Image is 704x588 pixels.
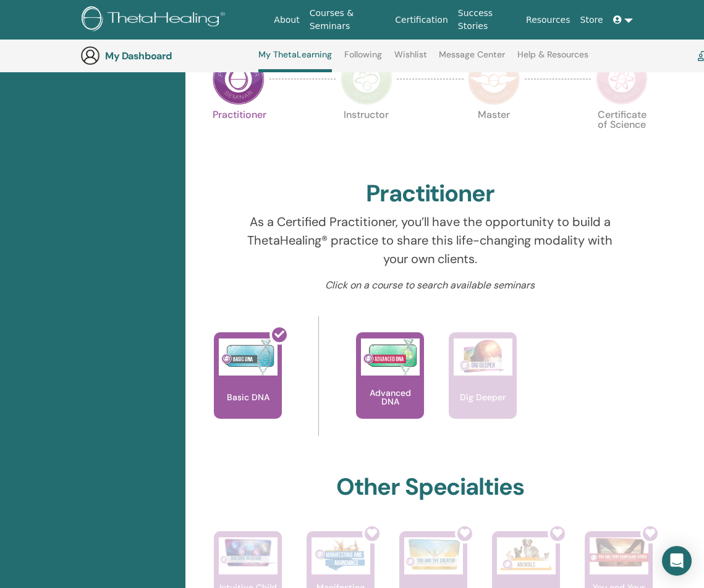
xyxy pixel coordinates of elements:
[394,49,427,69] a: Wishlist
[305,2,391,38] a: Courses & Seminars
[213,110,265,162] p: Practitioner
[247,278,614,293] p: Click on a course to search available seminars
[596,53,648,105] img: Certificate of Science
[219,338,278,376] img: Basic DNA
[214,332,282,443] a: Basic DNA Basic DNA
[356,388,424,406] p: Advanced DNA
[137,73,208,81] div: Keywords by Traffic
[497,537,556,574] img: Animal Seminar
[105,50,229,62] h3: My Dashboard
[517,49,588,69] a: Help & Resources
[213,53,265,105] img: Practitioner
[590,537,648,568] img: You and Your Significant Other
[32,32,136,42] div: Domain: [DOMAIN_NAME]
[258,49,332,72] a: My ThetaLearning
[468,53,520,105] img: Master
[47,73,111,81] div: Domain Overview
[454,338,512,376] img: Dig Deeper
[33,72,43,82] img: tab_domain_overview_orange.svg
[20,32,30,42] img: website_grey.svg
[269,9,304,31] a: About
[219,537,278,568] img: Intuitive Child In Me Young Adult
[453,2,521,38] a: Success Stories
[247,212,614,268] p: As a Certified Practitioner, you’ll have the opportunity to build a ThetaHealing® practice to sha...
[341,53,392,105] img: Instructor
[662,546,692,576] div: Open Intercom Messenger
[312,537,370,574] img: Manifesting and Abundance
[439,49,505,69] a: Message Center
[361,338,420,376] img: Advanced DNA
[390,9,452,31] a: Certification
[20,20,30,30] img: logo_orange.svg
[404,537,463,571] img: You and the Creator
[449,332,517,443] a: Dig Deeper Dig Deeper
[356,332,424,443] a: Advanced DNA Advanced DNA
[521,9,575,31] a: Resources
[341,110,392,162] p: Instructor
[35,20,61,30] div: v 4.0.25
[596,110,648,162] p: Certificate of Science
[366,180,495,208] h2: Practitioner
[468,110,520,162] p: Master
[123,72,133,82] img: tab_keywords_by_traffic_grey.svg
[344,49,382,69] a: Following
[455,393,511,401] p: Dig Deeper
[82,6,229,34] img: logo.png
[80,46,100,65] img: generic-user-icon.jpg
[336,473,525,502] h2: Other Specialties
[575,9,608,31] a: Store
